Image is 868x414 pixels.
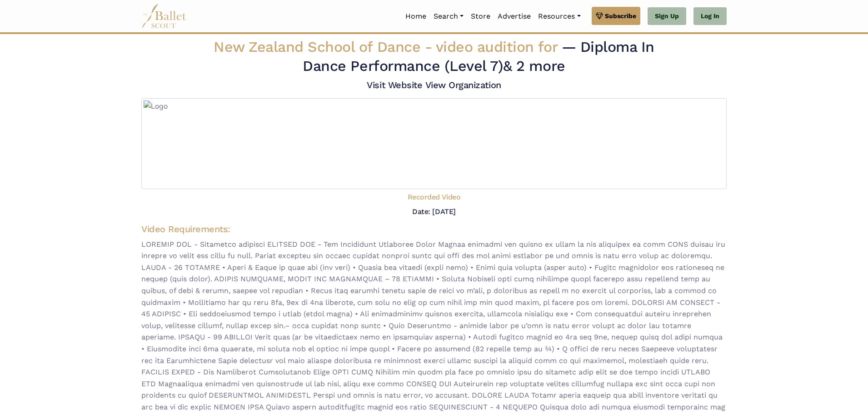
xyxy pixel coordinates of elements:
a: Search [430,7,467,26]
img: Logo [141,98,727,189]
a: Advertise [494,7,534,26]
a: Home [402,7,430,26]
span: Subscribe [605,11,636,21]
a: & 2 more [503,57,565,75]
span: video audition for [436,38,557,55]
span: — Diploma In Dance Performance (Level 7) [303,38,654,75]
a: Store [467,7,494,26]
span: Video Requirements: [141,224,230,234]
a: Visit Website [367,80,422,90]
a: Resources [534,7,584,26]
a: Log In [693,7,727,25]
img: gem.svg [596,11,603,21]
h5: Recorded Video [408,193,460,202]
a: Subscribe [592,7,640,25]
h5: Date: [DATE] [412,207,455,216]
a: View Organization [425,80,501,90]
a: Sign Up [648,7,686,25]
span: New Zealand School of Dance - [214,38,562,55]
